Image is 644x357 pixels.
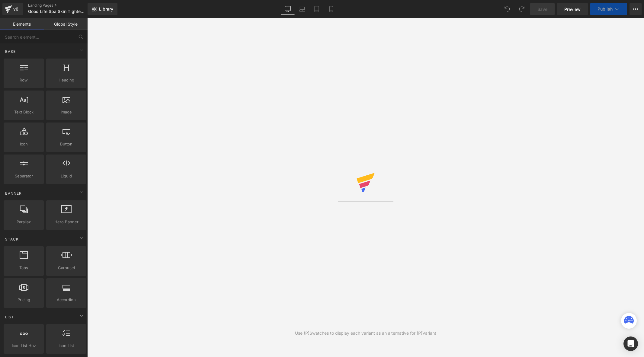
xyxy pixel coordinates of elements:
[537,6,547,12] span: Save
[5,173,42,179] span: Separator
[12,5,20,13] div: v6
[48,141,85,147] span: Button
[623,336,638,351] div: Open Intercom Messenger
[48,77,85,83] span: Heading
[590,3,627,15] button: Publish
[5,314,15,320] span: List
[557,3,588,15] a: Preview
[5,49,16,54] span: Base
[5,77,42,83] span: Row
[309,3,324,15] a: Tablet
[48,265,85,271] span: Carousel
[564,6,581,12] span: Preview
[28,9,86,14] span: Good Life Spa Skin Tightening $69.95-DTB-1
[501,3,513,15] button: Undo
[516,3,528,15] button: Redo
[28,3,98,8] a: Landing Pages
[48,297,85,303] span: Accordion
[295,3,309,15] a: Laptop
[2,3,23,15] a: v6
[5,265,42,271] span: Tabs
[280,3,295,15] a: Desktop
[5,343,42,349] span: Icon List Hoz
[295,330,436,336] div: Use (P)Swatches to display each variant as an alternative for (P)Variant
[5,236,19,242] span: Stack
[630,3,642,15] button: More
[88,3,117,15] a: New Library
[324,3,338,15] a: Mobile
[5,219,42,225] span: Parallax
[48,173,85,179] span: Liquid
[48,109,85,115] span: Image
[48,219,85,225] span: Hero Banner
[48,343,85,349] span: Icon List
[5,109,42,115] span: Text Block
[5,190,22,196] span: Banner
[5,297,42,303] span: Pricing
[99,6,113,12] span: Library
[598,7,613,11] span: Publish
[5,141,42,147] span: Icon
[44,18,88,30] a: Global Style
